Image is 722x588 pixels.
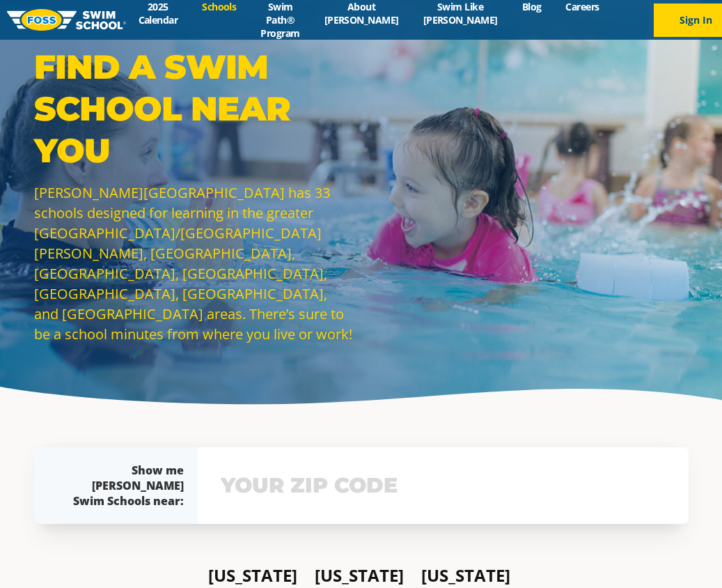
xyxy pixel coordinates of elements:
[421,566,514,585] h4: [US_STATE]
[208,566,301,585] h4: [US_STATE]
[7,9,126,31] img: FOSS Swim School Logo
[34,46,354,171] p: Find a Swim School Near You
[315,566,407,585] h4: [US_STATE]
[217,465,669,506] input: YOUR ZIP CODE
[34,183,354,344] p: [PERSON_NAME][GEOGRAPHIC_DATA] has 33 schools designed for learning in the greater [GEOGRAPHIC_DA...
[62,463,184,509] div: Show me [PERSON_NAME] Swim Schools near:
